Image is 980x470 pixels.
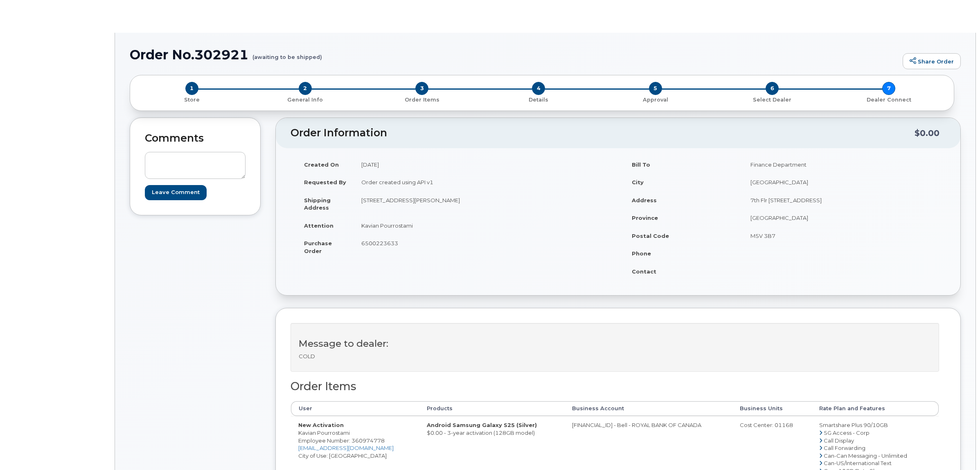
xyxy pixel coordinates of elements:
[915,125,939,141] div: $0.00
[743,173,939,191] td: [GEOGRAPHIC_DATA]
[743,227,939,245] td: M5V 3B7
[565,401,732,416] th: Business Account
[419,401,565,416] th: Products
[903,53,961,70] a: Share Order
[732,401,812,416] th: Business Units
[137,95,247,104] a: 1 Store
[304,222,333,229] strong: Attention
[632,161,650,168] strong: Bill To
[632,215,658,221] strong: Province
[304,161,339,168] strong: Created On
[743,209,939,227] td: [GEOGRAPHIC_DATA]
[600,96,710,104] p: Approval
[484,96,594,104] p: Details
[291,380,939,393] h2: Order Items
[427,422,537,428] strong: Android Samsung Galaxy S25 (Silver)
[298,445,394,451] a: [EMAIL_ADDRESS][DOMAIN_NAME]
[354,191,612,217] td: [STREET_ADDRESS][PERSON_NAME]
[298,437,385,444] span: Employee Number: 360974778
[743,191,939,209] td: 7th Flr [STREET_ADDRESS]
[824,460,892,466] span: Can-US/International Text
[632,179,644,185] strong: City
[299,339,931,349] h3: Message to dealer:
[361,240,398,246] span: 6500223633
[354,156,612,174] td: [DATE]
[743,156,939,174] td: Finance Department
[415,82,428,95] span: 3
[597,95,714,104] a: 5 Approval
[812,401,939,416] th: Rate Plan and Features
[304,197,331,211] strong: Shipping Address
[740,421,804,429] div: Cost Center: 01168
[632,233,669,239] strong: Postal Code
[717,96,827,104] p: Select Dealer
[824,437,854,444] span: Call Display
[291,127,915,139] h2: Order Information
[367,96,477,104] p: Order Items
[140,96,243,104] p: Store
[824,445,865,451] span: Call Forwarding
[766,82,779,95] span: 6
[532,82,545,95] span: 4
[364,95,480,104] a: 3 Order Items
[649,82,662,95] span: 5
[304,240,332,254] strong: Purchase Order
[824,429,870,436] span: 5G Access - Corp
[130,47,899,62] h1: Order No.302921
[354,173,612,191] td: Order created using API v1
[145,133,246,144] h2: Comments
[632,197,657,203] strong: Address
[714,95,830,104] a: 6 Select Dealer
[480,95,597,104] a: 4 Details
[252,47,322,60] small: (awaiting to be shipped)
[354,217,612,235] td: Kavian Pourrostami
[185,82,198,95] span: 1
[298,422,344,428] strong: New Activation
[250,96,360,104] p: General Info
[304,179,346,185] strong: Requested By
[299,82,312,95] span: 2
[632,250,651,257] strong: Phone
[247,95,363,104] a: 2 General Info
[299,352,931,360] p: COLD
[291,401,419,416] th: User
[145,185,207,200] input: Leave Comment
[824,452,907,459] span: Can-Can Messaging - Unlimited
[632,268,656,275] strong: Contact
